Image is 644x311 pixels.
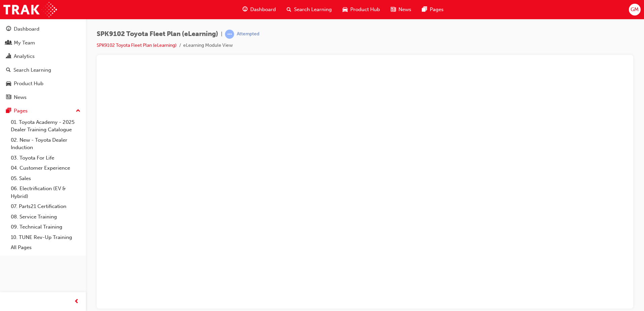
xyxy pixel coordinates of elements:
button: DashboardMy TeamAnalyticsSearch LearningProduct HubNews [3,22,83,105]
a: My Team [3,37,83,49]
a: All Pages [8,242,83,253]
span: learningRecordVerb_ATTEMPT-icon [225,30,234,39]
a: Search Learning [3,64,83,76]
div: My Team [14,39,35,47]
a: SPK9102 Toyota Fleet Plan (eLearning) [97,42,176,48]
span: News [398,6,411,13]
a: 03. Toyota For Life [8,153,83,163]
div: News [14,94,27,101]
a: news-iconNews [385,3,417,16]
a: 06. Electrification (EV & Hybrid) [8,183,83,201]
a: car-iconProduct Hub [337,3,385,16]
span: Pages [430,6,444,13]
a: Product Hub [3,77,83,90]
span: pages-icon [6,108,11,114]
span: Search Learning [294,6,332,13]
a: Dashboard [3,23,83,35]
span: search-icon [287,5,291,14]
div: Pages [14,107,28,115]
a: 05. Sales [8,173,83,184]
button: Pages [3,105,83,117]
span: car-icon [6,81,11,87]
li: eLearning Module View [183,42,233,49]
div: Product Hub [14,80,43,88]
span: search-icon [6,67,11,73]
div: Search Learning [13,66,51,74]
img: Trak [3,2,57,17]
span: Dashboard [250,6,276,13]
span: car-icon [343,5,348,14]
a: 01. Toyota Academy - 2025 Dealer Training Catalogue [8,117,83,135]
span: Product Hub [350,6,380,13]
span: guage-icon [6,26,11,32]
a: guage-iconDashboard [237,3,281,16]
a: search-iconSearch Learning [281,3,337,16]
a: News [3,91,83,104]
div: Attempted [237,31,259,37]
div: Dashboard [14,25,39,33]
span: SPK9102 Toyota Fleet Plan (eLearning) [97,30,218,38]
a: 10. TUNE Rev-Up Training [8,232,83,243]
button: GM [629,4,641,15]
a: 02. New - Toyota Dealer Induction [8,135,83,153]
a: pages-iconPages [417,3,449,16]
span: people-icon [6,40,11,46]
span: prev-icon [74,298,79,306]
span: chart-icon [6,54,11,60]
span: GM [631,6,639,13]
a: 09. Technical Training [8,222,83,232]
a: Analytics [3,50,83,63]
span: pages-icon [422,5,427,14]
span: news-icon [6,95,11,101]
span: | [221,30,222,38]
a: 08. Service Training [8,212,83,222]
a: 07. Parts21 Certification [8,201,83,212]
span: up-icon [76,107,80,115]
span: news-icon [391,5,396,14]
a: 04. Customer Experience [8,163,83,173]
div: Analytics [14,53,35,60]
span: guage-icon [243,5,248,14]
